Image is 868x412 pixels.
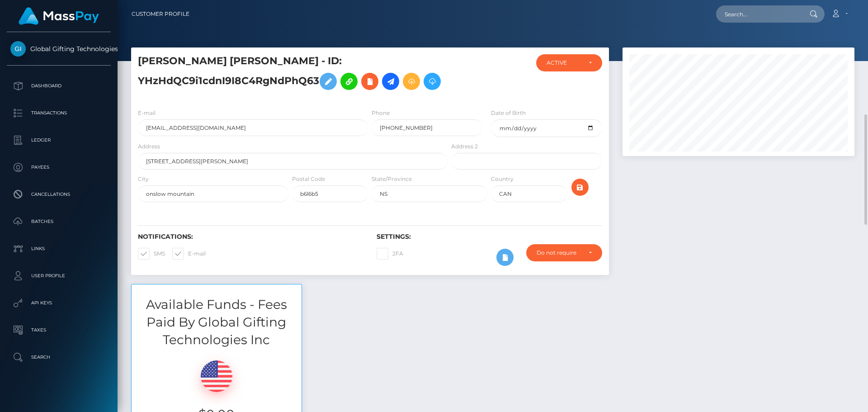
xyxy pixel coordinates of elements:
[132,296,302,349] h3: Available Funds - Fees Paid By Global Gifting Technologies Inc
[138,233,363,241] h6: Notifications:
[716,5,801,23] input: Search...
[7,183,111,206] a: Cancellations
[7,45,111,53] span: Global Gifting Technologies Inc
[537,249,581,256] div: Do not require
[132,5,189,24] a: Customer Profile
[547,59,581,66] div: ACTIVE
[201,360,232,392] img: USD.png
[172,248,206,260] label: E-mail
[377,233,602,241] h6: Settings:
[372,175,412,183] label: State/Province
[372,109,390,117] label: Phone
[138,142,160,151] label: Address
[7,319,111,341] a: Taxes
[10,161,107,174] p: Payees
[526,244,602,261] button: Do not require
[292,175,325,183] label: Postal Code
[138,109,156,117] label: E-mail
[10,269,107,283] p: User Profile
[491,109,526,117] label: Date of Birth
[7,346,111,369] a: Search
[10,323,107,337] p: Taxes
[10,242,107,256] p: Links
[377,248,403,260] label: 2FA
[10,133,107,147] p: Ledger
[138,248,165,260] label: SMS
[7,75,111,97] a: Dashboard
[7,265,111,287] a: User Profile
[491,175,514,183] label: Country
[10,215,107,228] p: Batches
[7,102,111,124] a: Transactions
[536,54,602,71] button: ACTIVE
[10,106,107,120] p: Transactions
[7,156,111,179] a: Payees
[10,350,107,364] p: Search
[10,188,107,201] p: Cancellations
[382,73,399,90] a: Initiate Payout
[138,54,443,95] h5: [PERSON_NAME] [PERSON_NAME] - ID: YHzHdQC9i1cdnI9I8C4RgNdPhQ63
[7,237,111,260] a: Links
[10,79,107,93] p: Dashboard
[10,41,26,57] img: Global Gifting Technologies Inc
[7,210,111,233] a: Batches
[7,292,111,314] a: API Keys
[19,7,99,25] img: MassPay Logo
[138,175,149,183] label: City
[451,142,478,151] label: Address 2
[10,296,107,310] p: API Keys
[7,129,111,152] a: Ledger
